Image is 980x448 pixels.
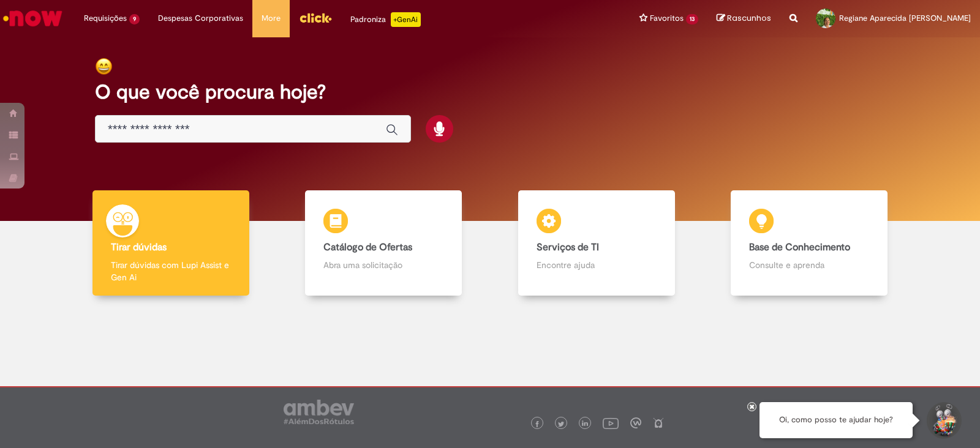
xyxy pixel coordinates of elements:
span: Despesas Corporativas [158,12,243,24]
a: Rascunhos [717,13,771,24]
img: click_logo_yellow_360x200.png [299,9,332,27]
img: logo_footer_naosei.png [653,417,664,428]
img: logo_footer_facebook.png [534,421,540,427]
b: Serviços de TI [537,241,599,253]
img: logo_footer_linkedin.png [582,420,588,428]
img: logo_footer_twitter.png [558,421,564,427]
img: logo_footer_youtube.png [603,415,619,431]
img: logo_footer_ambev_rotulo_gray.png [284,400,354,424]
span: 13 [686,14,698,24]
span: Favoritos [650,12,684,24]
button: Iniciar Conversa de Suporte [925,402,962,439]
p: Encontre ajuda [537,259,657,271]
span: Rascunhos [727,12,771,24]
img: logo_footer_workplace.png [630,417,641,428]
a: Tirar dúvidas Tirar dúvidas com Lupi Assist e Gen Ai [64,190,277,296]
p: Consulte e aprenda [749,259,869,271]
b: Tirar dúvidas [111,241,167,253]
img: happy-face.png [95,58,113,75]
span: Regiane Aparecida [PERSON_NAME] [839,13,971,23]
a: Base de Conhecimento Consulte e aprenda [703,190,916,296]
b: Catálogo de Ofertas [323,241,412,253]
span: More [262,12,281,24]
span: 9 [129,14,140,24]
img: ServiceNow [1,6,64,31]
p: +GenAi [391,12,421,27]
a: Catálogo de Ofertas Abra uma solicitação [277,190,491,296]
div: Padroniza [350,12,421,27]
p: Abra uma solicitação [323,259,443,271]
h2: O que você procura hoje? [95,81,885,103]
span: Requisições [84,12,127,24]
div: Oi, como posso te ajudar hoje? [759,402,913,438]
b: Base de Conhecimento [749,241,850,253]
p: Tirar dúvidas com Lupi Assist e Gen Ai [111,259,231,283]
a: Serviços de TI Encontre ajuda [490,190,703,296]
